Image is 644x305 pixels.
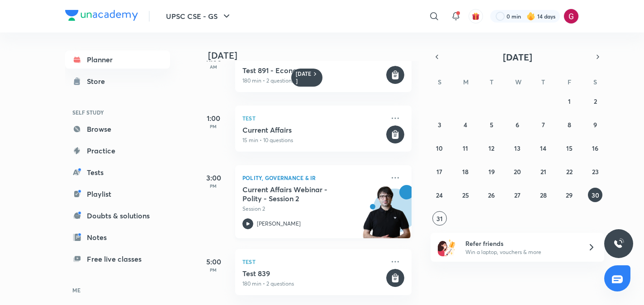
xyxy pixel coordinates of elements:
[296,70,312,85] h6: [DATE]
[490,120,493,129] abbr: August 5, 2025
[592,167,599,176] abbr: August 23, 2025
[436,144,443,152] abbr: August 10, 2025
[195,113,232,124] h5: 1:00
[436,214,443,223] abbr: August 31, 2025
[462,191,469,199] abbr: August 25, 2025
[465,248,577,256] p: Win a laptop, vouchers & more
[568,120,571,129] abbr: August 8, 2025
[443,51,592,63] button: [DATE]
[562,94,577,108] button: August 1, 2025
[484,141,499,155] button: August 12, 2025
[540,191,547,199] abbr: August 28, 2025
[510,117,525,132] button: August 6, 2025
[536,141,550,155] button: August 14, 2025
[436,167,442,176] abbr: August 17, 2025
[65,207,170,225] a: Doubts & solutions
[562,188,577,202] button: August 29, 2025
[362,185,412,247] img: unacademy
[257,220,301,228] p: [PERSON_NAME]
[562,117,577,132] button: August 8, 2025
[514,144,521,152] abbr: August 13, 2025
[65,51,170,69] a: Planner
[242,66,384,75] h5: Test 891 - Economy
[65,10,138,21] img: Company Logo
[432,211,447,226] button: August 31, 2025
[464,120,467,129] abbr: August 4, 2025
[566,167,573,176] abbr: August 22, 2025
[458,117,473,132] button: August 4, 2025
[588,164,602,179] button: August 23, 2025
[541,78,545,86] abbr: Thursday
[242,205,384,213] p: Session 2
[568,97,571,106] abbr: August 1, 2025
[540,144,546,152] abbr: August 14, 2025
[65,142,170,160] a: Practice
[432,188,447,202] button: August 24, 2025
[484,188,499,202] button: August 26, 2025
[458,141,473,155] button: August 11, 2025
[432,117,447,132] button: August 3, 2025
[510,141,525,155] button: August 13, 2025
[438,78,441,86] abbr: Sunday
[87,76,110,87] div: Store
[488,144,494,152] abbr: August 12, 2025
[484,117,499,132] button: August 5, 2025
[592,191,599,199] abbr: August 30, 2025
[242,280,384,288] p: 180 min • 2 questions
[514,191,521,199] abbr: August 27, 2025
[65,282,170,298] h6: ME
[65,72,170,90] a: Store
[242,77,384,85] p: 180 min • 2 questions
[463,78,469,86] abbr: Monday
[438,120,441,129] abbr: August 3, 2025
[242,125,384,134] h5: Current Affairs
[462,167,469,176] abbr: August 18, 2025
[242,185,355,203] h5: Current Affairs Webinar - Polity - Session 2
[563,9,579,24] img: Gargi Goswami
[463,144,468,152] abbr: August 11, 2025
[65,185,170,203] a: Playlist
[536,164,550,179] button: August 21, 2025
[526,12,535,21] img: streak
[593,78,597,86] abbr: Saturday
[484,164,499,179] button: August 19, 2025
[195,64,232,69] p: AM
[613,238,624,249] img: ttu
[458,164,473,179] button: August 18, 2025
[588,141,602,155] button: August 16, 2025
[242,269,384,278] h5: Test 839
[503,51,532,63] span: [DATE]
[488,191,495,199] abbr: August 26, 2025
[465,239,577,248] h6: Refer friends
[562,141,577,155] button: August 15, 2025
[65,163,170,181] a: Tests
[490,78,493,86] abbr: Tuesday
[566,144,573,152] abbr: August 15, 2025
[242,113,384,124] p: Test
[562,164,577,179] button: August 22, 2025
[536,188,550,202] button: August 28, 2025
[536,117,550,132] button: August 7, 2025
[566,191,573,199] abbr: August 29, 2025
[516,120,519,129] abbr: August 6, 2025
[515,78,521,86] abbr: Wednesday
[588,117,602,132] button: August 9, 2025
[195,124,232,129] p: PM
[510,164,525,179] button: August 20, 2025
[469,9,483,23] button: avatar
[542,120,545,129] abbr: August 7, 2025
[242,256,384,267] p: Test
[594,97,597,106] abbr: August 2, 2025
[588,94,602,108] button: August 2, 2025
[65,120,170,138] a: Browse
[588,188,602,202] button: August 30, 2025
[432,141,447,155] button: August 10, 2025
[432,164,447,179] button: August 17, 2025
[65,228,170,246] a: Notes
[593,120,597,129] abbr: August 9, 2025
[195,267,232,273] p: PM
[568,78,571,86] abbr: Friday
[438,238,456,256] img: referral
[436,191,443,199] abbr: August 24, 2025
[540,167,546,176] abbr: August 21, 2025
